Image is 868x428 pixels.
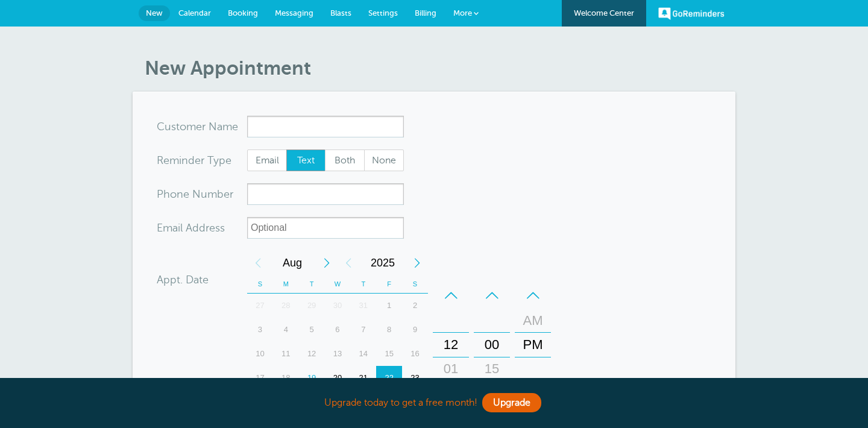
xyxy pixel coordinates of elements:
[325,366,351,390] div: 20
[273,342,299,366] div: Monday, August 11
[273,342,299,366] div: 11
[518,333,547,357] div: PM
[299,366,325,390] div: Today, Tuesday, August 19
[350,366,376,390] div: 21
[433,283,469,406] div: Hours
[157,116,247,137] div: ame
[178,222,206,233] span: il Add
[157,155,231,166] label: Reminder Type
[247,342,273,366] div: Sunday, August 10
[325,318,351,342] div: Wednesday, August 6
[477,357,506,381] div: 15
[247,318,273,342] div: 3
[325,149,365,171] label: Both
[299,342,325,366] div: 12
[402,366,428,390] div: 23
[350,318,376,342] div: Thursday, August 7
[269,251,316,275] span: August
[376,318,402,342] div: 8
[350,342,376,366] div: 14
[325,318,351,342] div: 6
[133,390,735,416] div: Upgrade today to get a free month!
[139,5,170,21] a: New
[402,275,428,294] th: S
[350,294,376,318] div: Thursday, July 31
[299,294,325,318] div: 29
[350,294,376,318] div: 31
[273,366,299,390] div: Monday, August 18
[477,333,506,357] div: 00
[286,149,326,171] label: Text
[177,189,207,200] span: ne Nu
[178,8,211,17] span: Calendar
[273,275,299,294] th: M
[474,283,510,406] div: Minutes
[453,8,472,17] span: More
[299,342,325,366] div: Tuesday, August 12
[325,366,351,390] div: Wednesday, August 20
[248,150,286,171] span: Email
[247,217,404,239] input: Optional
[157,121,176,132] span: Cus
[518,309,547,333] div: AM
[299,275,325,294] th: T
[325,150,364,171] span: Both
[273,318,299,342] div: 4
[247,275,273,294] th: S
[406,251,428,275] div: Next Year
[325,294,351,318] div: 30
[350,342,376,366] div: Thursday, August 14
[376,318,402,342] div: Friday, August 8
[145,57,735,80] h1: New Appointment
[368,8,398,17] span: Settings
[436,333,465,357] div: 12
[376,366,402,390] div: 22
[247,294,273,318] div: Sunday, July 27
[273,294,299,318] div: 28
[275,8,313,17] span: Messaging
[273,318,299,342] div: Monday, August 4
[376,342,402,366] div: 15
[325,342,351,366] div: Wednesday, August 13
[402,342,428,366] div: 16
[146,8,163,17] span: New
[176,121,217,132] span: tomer N
[228,8,258,17] span: Booking
[402,318,428,342] div: Saturday, August 9
[247,294,273,318] div: 27
[247,366,273,390] div: 17
[325,342,351,366] div: 13
[287,150,325,171] span: Text
[415,8,436,17] span: Billing
[482,393,541,412] a: Upgrade
[247,342,273,366] div: 10
[364,149,404,171] label: None
[157,222,178,233] span: Ema
[247,366,273,390] div: Sunday, August 17
[247,149,287,171] label: Email
[273,294,299,318] div: Monday, July 28
[330,8,351,17] span: Blasts
[316,251,338,275] div: Next Month
[402,366,428,390] div: Saturday, August 23
[157,189,177,200] span: Pho
[376,294,402,318] div: Friday, August 1
[376,294,402,318] div: 1
[365,150,403,171] span: None
[325,275,351,294] th: W
[402,294,428,318] div: Saturday, August 2
[157,217,247,239] div: ress
[402,318,428,342] div: 9
[247,251,269,275] div: Previous Month
[376,275,402,294] th: F
[299,366,325,390] div: 19
[376,366,402,390] div: Friday, August 22
[157,183,247,205] div: mber
[273,366,299,390] div: 18
[359,251,406,275] span: 2025
[157,274,209,285] label: Appt. Date
[350,366,376,390] div: Thursday, August 21
[402,294,428,318] div: 2
[299,294,325,318] div: Tuesday, July 29
[350,318,376,342] div: 7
